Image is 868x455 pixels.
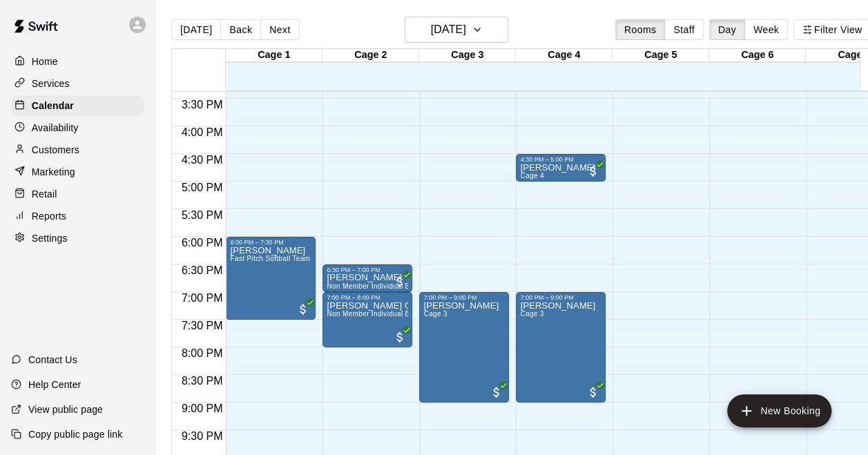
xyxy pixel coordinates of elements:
span: 5:00 PM [178,182,226,193]
div: 7:00 PM – 8:00 PM: Nathan De La O [322,292,412,347]
span: Fast Pitch Softball Team Rental [230,255,334,262]
span: 8:00 PM [178,347,226,359]
span: Non Member Individual Baseball Cage Rental (5 or less players) [327,282,537,290]
a: Settings [11,228,144,249]
span: All customers have paid [490,385,503,399]
div: 6:00 PM – 7:30 PM: Ernest Hernandez [226,237,316,320]
p: Settings [32,231,68,245]
button: add [727,394,831,427]
a: Customers [11,139,144,160]
div: 7:00 PM – 9:00 PM [520,294,601,301]
span: Cage 4 [520,172,543,180]
span: 3:30 PM [178,99,226,110]
div: 4:30 PM – 5:00 PM: Cason Jewasko [516,154,606,182]
a: Services [11,73,144,94]
span: 5:30 PM [178,209,226,221]
button: Rooms [615,19,665,40]
div: Cage 6 [709,49,806,62]
p: Calendar [32,99,74,113]
p: Availability [32,121,79,135]
span: All customers have paid [586,164,600,178]
div: 6:30 PM – 7:00 PM: Luke Skarda [322,264,412,292]
span: 7:30 PM [178,320,226,331]
p: Copy public page link [28,427,122,441]
p: Home [32,55,58,68]
span: All customers have paid [393,275,407,289]
span: 8:30 PM [178,375,226,387]
p: Services [32,77,70,90]
div: Cage 2 [322,49,419,62]
span: 4:30 PM [178,154,226,166]
span: 6:00 PM [178,237,226,249]
a: Reports [11,206,144,226]
span: All customers have paid [586,385,600,399]
span: Non Member Individual Baseball Cage Rental (5 or less players) [327,310,537,318]
span: 9:30 PM [178,430,226,442]
div: Cage 3 [419,49,516,62]
p: Help Center [28,378,81,391]
p: Reports [32,209,66,223]
div: 7:00 PM – 9:00 PM: Cage 3 [516,292,606,403]
span: 9:00 PM [178,403,226,414]
div: Cage 4 [516,49,613,62]
div: 6:00 PM – 7:30 PM [230,239,311,246]
div: 7:00 PM – 9:00 PM: Cage 3 [419,292,509,403]
button: Week [744,19,788,40]
button: Back [220,19,261,40]
p: Contact Us [28,353,77,367]
div: 4:30 PM – 5:00 PM [520,156,601,163]
div: 7:00 PM – 9:00 PM [423,294,505,301]
a: Marketing [11,162,144,182]
p: Marketing [32,165,75,179]
div: 7:00 PM – 8:00 PM [327,294,408,301]
p: Retail [32,187,57,201]
h6: [DATE] [431,20,466,39]
button: Day [709,19,745,40]
button: [DATE] [171,19,221,40]
a: Retail [11,184,144,204]
span: 4:00 PM [178,126,226,138]
p: View public page [28,403,103,416]
span: 6:30 PM [178,264,226,276]
span: 7:00 PM [178,292,226,304]
div: Cage 5 [613,49,709,62]
span: Cage 3 [423,310,447,318]
a: Calendar [11,95,144,116]
a: Home [11,51,144,72]
p: Customers [32,143,79,157]
button: Next [260,19,299,40]
div: 6:30 PM – 7:00 PM [327,267,408,273]
div: Cage 1 [226,49,322,62]
span: All customers have paid [393,330,407,344]
a: Availability [11,117,144,138]
span: All customers have paid [296,302,310,316]
button: Staff [664,19,704,40]
span: Cage 3 [520,310,543,318]
button: [DATE] [405,17,508,43]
